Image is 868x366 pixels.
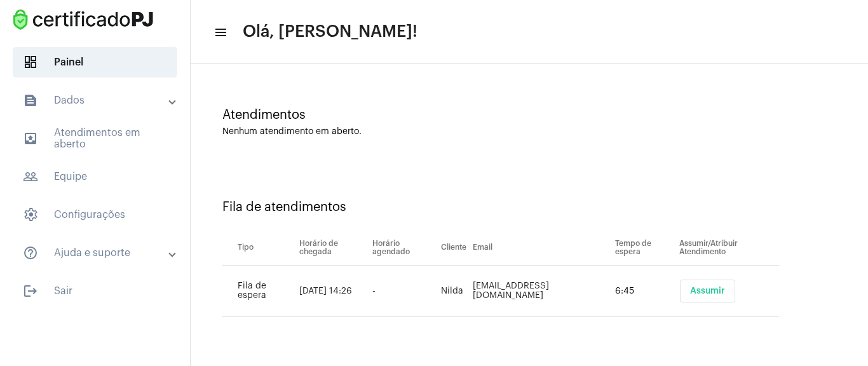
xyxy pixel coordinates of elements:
[470,266,612,317] td: [EMAIL_ADDRESS][DOMAIN_NAME]
[612,266,676,317] td: 6:45
[369,266,438,317] td: -
[222,108,836,122] div: Atendimentos
[23,55,38,70] span: sidenav icon
[13,276,177,306] span: Sair
[612,230,676,266] th: Tempo de espera
[13,123,177,154] span: Atendimentos em aberto
[13,200,177,230] span: Configurações
[470,230,612,266] th: Email
[222,200,836,214] div: Fila de atendimentos
[222,127,836,137] div: Nenhum atendimento em aberto.
[13,161,177,192] span: Equipe
[23,93,170,108] mat-panel-title: Dados
[13,47,177,78] span: Painel
[690,287,725,295] span: Assumir
[679,280,779,302] mat-chip-list: selection
[438,266,470,317] td: Nilda
[369,230,438,266] th: Horário agendado
[8,238,190,268] mat-expansion-panel-header: sidenav iconAjuda e suporte
[10,6,156,33] img: fba4626d-73b5-6c3e-879c-9397d3eee438.png
[23,207,38,222] span: sidenav icon
[296,266,369,317] td: [DATE] 14:26
[243,22,417,42] span: Olá, [PERSON_NAME]!
[23,283,38,299] mat-icon: sidenav icon
[222,266,296,317] td: Fila de espera
[222,230,296,266] th: Tipo
[296,230,369,266] th: Horário de chegada
[438,230,470,266] th: Cliente
[23,245,38,261] mat-icon: sidenav icon
[23,169,38,184] mat-icon: sidenav icon
[680,280,735,302] button: Assumir
[23,131,38,146] mat-icon: sidenav icon
[676,230,779,266] th: Assumir/Atribuir Atendimento
[8,85,190,116] mat-expansion-panel-header: sidenav iconDados
[23,245,170,261] mat-panel-title: Ajuda e suporte
[23,93,38,108] mat-icon: sidenav icon
[214,25,226,40] mat-icon: sidenav icon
